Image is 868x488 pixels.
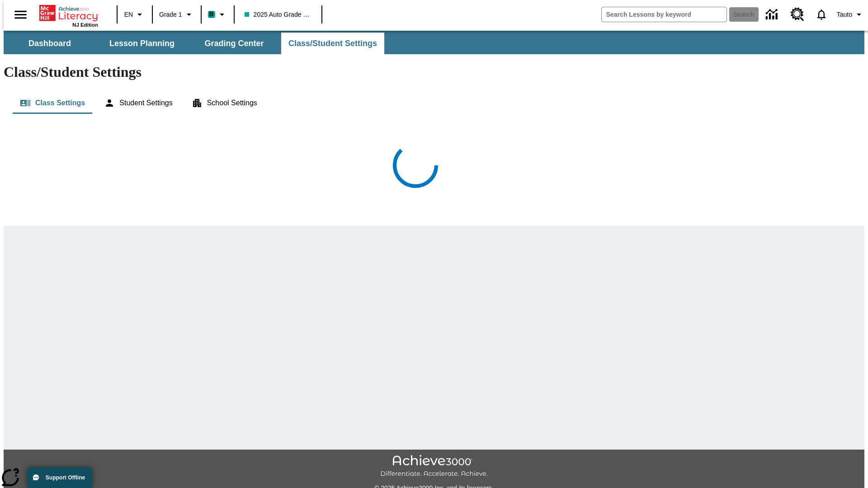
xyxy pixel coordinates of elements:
span: Class/Student Settings [288,38,377,49]
button: Support Offline [27,467,92,488]
span: Support Offline [46,474,85,481]
input: search field [602,7,726,22]
span: NJ Edition [72,22,98,28]
span: Grading Center [204,38,264,49]
button: Class/Student Settings [281,33,384,54]
img: Achieve3000 Differentiate Accelerate Achieve [380,455,488,478]
span: Dashboard [28,38,71,49]
a: Notifications [810,3,833,26]
span: Lesson Planning [109,38,175,49]
span: B [209,9,214,20]
button: School Settings [184,92,264,114]
button: Dashboard [5,33,95,54]
button: Grading Center [189,33,279,54]
div: Class/Student Settings [13,92,855,114]
button: Lesson Planning [97,33,187,54]
button: Open side menu [7,1,34,28]
h1: Class/Student Settings [4,64,864,80]
button: Language: EN, Select a language [120,6,149,23]
a: Home [39,4,98,22]
button: Class Settings [13,92,92,114]
button: Boost Class color is teal. Change class color [204,6,231,23]
span: EN [124,10,133,19]
div: Home [39,3,98,28]
div: SubNavbar [4,33,385,54]
span: Grade 1 [159,10,182,19]
button: Grade: Grade 1, Select a grade [156,6,198,23]
button: Student Settings [97,92,179,114]
a: Resource Center, Will open in new tab [785,2,810,27]
div: SubNavbar [4,31,864,54]
span: 2025 Auto Grade 1 A [245,10,311,19]
a: Data Center [760,2,785,27]
button: Profile/Settings [833,6,868,23]
span: Tauto [837,10,852,19]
